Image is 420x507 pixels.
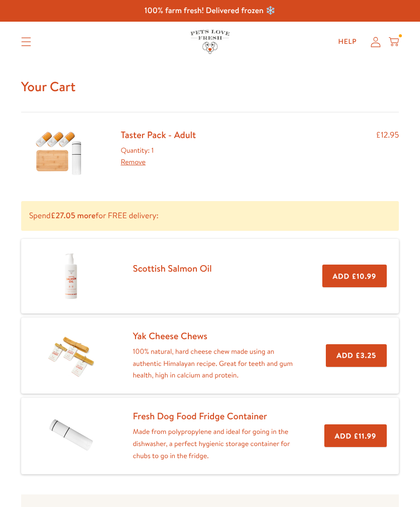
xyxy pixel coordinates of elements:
[133,426,292,462] p: Made from polypropylene and ideal for going in the dishwasher, a perfect hygienic storage contain...
[376,129,399,177] div: £12.95
[21,78,399,95] h1: Your Cart
[121,128,196,141] a: Taster Pack - Adult
[324,424,387,447] button: Add £11.99
[51,210,96,221] b: £27.05 more
[46,330,96,381] img: Yak Cheese Chews
[121,157,146,167] a: Remove
[133,262,212,275] a: Scottish Salmon Oil
[46,251,96,301] img: Scottish Salmon Oil
[21,201,399,231] p: Spend for FREE delivery:
[330,32,365,52] a: Help
[190,30,230,53] img: Pets Love Fresh
[133,346,294,382] p: 100% natural, hard cheese chew made using an authentic Himalayan recipe. Great for teeth and gum ...
[121,145,196,169] div: Quantity: 1
[133,409,267,422] a: Fresh Dog Food Fridge Container
[133,329,207,342] a: Yak Cheese Chews
[326,344,387,367] button: Add £3.25
[322,265,387,287] button: Add £10.99
[13,29,39,54] summary: Translation missing: en.sections.header.menu
[34,129,84,177] img: Taster Pack - Adult
[46,412,96,460] img: Fresh Dog Food Fridge Container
